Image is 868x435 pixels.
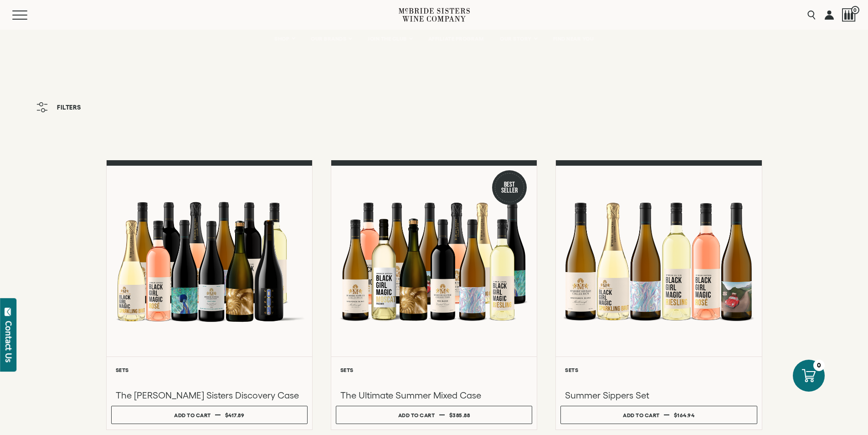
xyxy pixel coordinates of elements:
[813,360,825,371] div: 0
[623,409,660,422] div: Add to cart
[274,36,290,42] span: SHOP
[174,409,211,422] div: Add to cart
[225,412,245,418] span: $417.89
[305,30,357,48] a: OUR BRANDS
[547,30,600,48] a: FIND NEAR YOU
[340,367,528,373] h6: Sets
[449,412,470,418] span: $385.88
[106,160,313,430] a: McBride Sisters Full Set Sets The [PERSON_NAME] Sisters Discovery Case Add to cart $417.89
[368,36,407,42] span: JOIN THE CLUB
[111,406,308,424] button: Add to cart $417.89
[32,98,86,117] button: Filters
[555,160,762,430] a: Summer Sippers Set Sets Summer Sippers Set Add to cart $164.94
[674,412,695,418] span: $164.94
[565,367,752,373] h6: Sets
[12,10,45,20] button: Mobile Menu Trigger
[116,367,303,373] h6: Sets
[560,406,757,424] button: Add to cart $164.94
[422,30,490,48] a: AFFILIATE PROGRAM
[268,30,300,48] a: SHOP
[553,36,594,42] span: FIND NEAR YOU
[362,30,418,48] a: JOIN THE CLUB
[398,409,435,422] div: Add to cart
[565,389,752,401] h3: Summer Sippers Set
[57,104,81,110] span: Filters
[311,36,346,42] span: OUR BRANDS
[851,6,859,14] span: 0
[336,406,532,424] button: Add to cart $385.88
[340,389,528,401] h3: The Ultimate Summer Mixed Case
[4,321,13,362] div: Contact Us
[500,36,532,42] span: OUR STORY
[428,36,484,42] span: AFFILIATE PROGRAM
[494,30,543,48] a: OUR STORY
[331,160,537,430] a: Best Seller The Ultimate Summer Mixed Case Sets The Ultimate Summer Mixed Case Add to cart $385.88
[116,389,303,401] h3: The [PERSON_NAME] Sisters Discovery Case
